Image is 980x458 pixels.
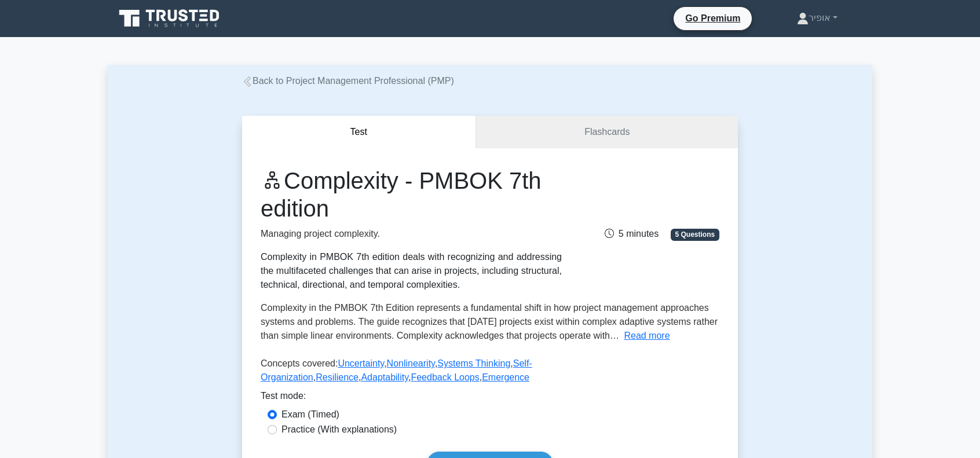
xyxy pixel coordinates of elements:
div: Test mode: [261,389,719,408]
label: Exam (Timed) [281,408,339,422]
label: Practice (With explanations) [281,423,397,437]
span: 5 minutes [605,229,659,239]
a: Systems Thinking [437,358,510,368]
span: 5 Questions [671,229,719,240]
span: Complexity in the PMBOK 7th Edition represents a fundamental shift in how project management appr... [261,303,718,340]
button: Test [242,116,476,149]
a: Feedback Loops [411,372,479,382]
h1: Complexity - PMBOK 7th edition [261,167,562,222]
a: Go Premium [678,11,747,25]
p: Concepts covered: , , , , , , , [261,357,719,389]
a: Uncertainty [338,358,384,368]
a: Resilience [316,372,359,382]
button: Read more [624,329,670,343]
a: Nonlinearity [387,358,435,368]
a: Adaptability [361,372,408,382]
a: Flashcards [476,116,738,149]
div: Complexity in PMBOK 7th edition deals with recognizing and addressing the multifaceted challenges... [261,250,562,292]
a: Emergence [482,372,529,382]
p: Managing project complexity. [261,227,562,241]
a: Back to Project Management Professional (PMP) [242,76,454,86]
a: אופיר [769,6,865,30]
